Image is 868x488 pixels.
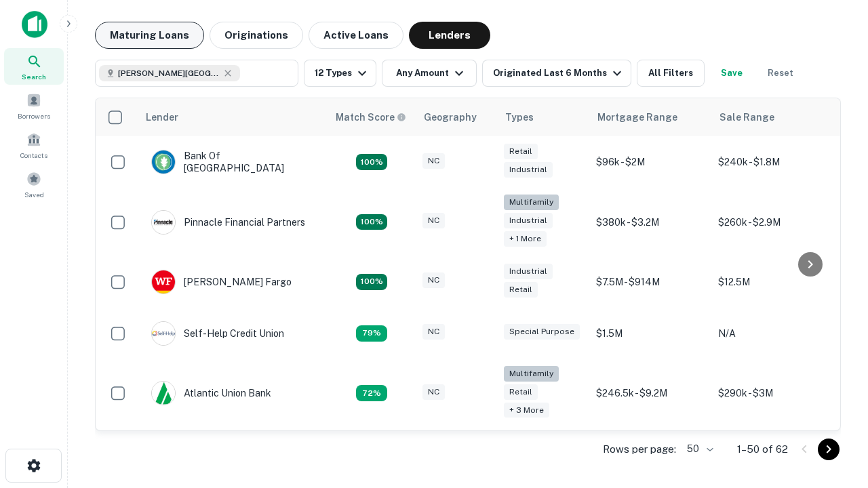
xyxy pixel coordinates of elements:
div: Industrial [504,264,553,279]
button: Save your search to get updates of matches that match your search criteria. [710,60,753,87]
div: Industrial [504,213,553,228]
div: Lender [146,109,178,125]
td: $480k - $3.1M [711,427,833,479]
div: NC [422,324,445,340]
div: + 3 more [504,403,549,418]
td: $246.5k - $9.2M [589,359,711,428]
div: Geography [424,109,477,125]
th: Geography [416,98,497,136]
span: Search [22,71,46,82]
div: Matching Properties: 14, hasApolloMatch: undefined [356,154,387,170]
div: NC [422,384,445,400]
th: Lender [138,98,328,136]
th: Types [497,98,589,136]
th: Sale Range [711,98,833,136]
p: Rows per page: [603,441,676,457]
div: Types [505,109,534,125]
img: picture [152,211,175,234]
img: picture [152,150,175,174]
div: Retail [504,384,538,400]
td: $12.5M [711,256,833,308]
h6: Match Score [336,110,403,125]
span: [PERSON_NAME][GEOGRAPHIC_DATA], [GEOGRAPHIC_DATA] [118,67,220,79]
div: Multifamily [504,366,559,382]
td: $380k - $3.2M [589,188,711,256]
img: capitalize-icon.png [22,11,47,38]
button: Originations [210,22,303,49]
div: [PERSON_NAME] Fargo [151,270,292,294]
div: Industrial [504,162,553,178]
button: Go to next page [818,439,840,460]
td: $1.5M [589,308,711,359]
a: Contacts [4,127,64,163]
a: Saved [4,166,64,203]
div: Matching Properties: 11, hasApolloMatch: undefined [356,325,387,342]
button: Maturing Loans [95,22,204,49]
td: $290k - $3M [711,359,833,428]
td: $240k - $1.8M [711,136,833,188]
div: Mortgage Range [597,109,677,125]
div: Pinnacle Financial Partners [151,210,305,235]
div: Matching Properties: 10, hasApolloMatch: undefined [356,385,387,401]
button: Active Loans [309,22,403,49]
td: $7.5M - $914M [589,256,711,308]
div: Multifamily [504,195,559,210]
a: Borrowers [4,87,64,124]
iframe: Chat Widget [800,336,868,401]
div: Special Purpose [504,324,580,340]
div: Self-help Credit Union [151,321,284,346]
button: Lenders [409,22,490,49]
div: Matching Properties: 15, hasApolloMatch: undefined [356,274,387,290]
div: 50 [682,439,715,459]
p: 1–50 of 62 [737,441,788,457]
div: Atlantic Union Bank [151,381,271,405]
th: Mortgage Range [589,98,711,136]
div: Sale Range [719,109,774,125]
div: Retail [504,282,538,298]
td: $96k - $2M [589,136,711,188]
div: NC [422,213,445,228]
div: Originated Last 6 Months [493,65,625,81]
div: Bank Of [GEOGRAPHIC_DATA] [151,150,314,174]
td: $200k - $3.3M [589,427,711,479]
span: Saved [24,189,44,200]
div: Matching Properties: 25, hasApolloMatch: undefined [356,214,387,230]
button: Any Amount [382,60,477,87]
img: picture [152,382,175,405]
th: Capitalize uses an advanced AI algorithm to match your search with the best lender. The match sco... [328,98,416,136]
div: + 1 more [504,231,547,247]
div: Capitalize uses an advanced AI algorithm to match your search with the best lender. The match sco... [336,110,406,125]
span: Borrowers [18,110,50,121]
td: $260k - $2.9M [711,188,833,256]
button: All Filters [637,60,705,87]
button: Reset [759,60,802,87]
button: Originated Last 6 Months [482,60,631,87]
div: NC [422,272,445,288]
span: Contacts [20,150,47,161]
img: picture [152,270,175,293]
img: picture [152,322,175,345]
button: 12 Types [304,60,376,87]
div: NC [422,153,445,169]
div: Retail [504,144,538,159]
td: N/A [711,308,833,359]
a: Search [4,48,64,85]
